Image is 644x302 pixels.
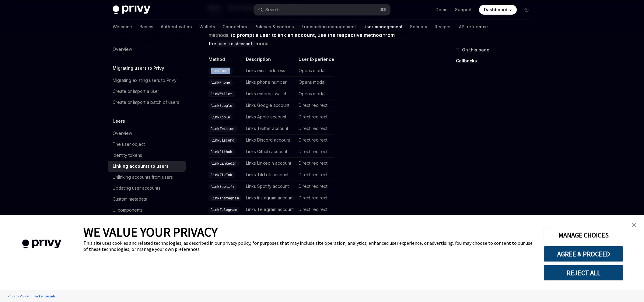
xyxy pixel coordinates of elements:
a: Privacy Policy [6,291,30,301]
td: Direct redirect [296,111,334,123]
div: UI components [113,206,143,214]
td: Direct redirect [296,158,334,169]
h5: Migrating users to Privy [113,65,164,72]
span: The React SDK supports linking all supported account types via our modal-guided link methods. [208,22,428,48]
td: Links Spotify account [243,181,296,192]
a: The user object [108,139,186,150]
img: company logo [9,231,74,257]
a: Custom metadata [108,194,186,205]
a: Policies & controls [254,19,294,34]
a: API reference [459,19,488,34]
a: Migrating existing users to Privy [108,75,186,86]
a: Tracker Details [30,291,57,301]
a: Support [455,7,472,13]
td: Links Telegram account [243,204,296,216]
td: Direct redirect [296,169,334,181]
td: Direct redirect [296,123,334,135]
td: Links phone number [243,77,296,88]
a: Recipes [435,19,452,34]
td: Links external wallet [243,88,296,100]
code: useLinkAccount [216,40,255,47]
div: Updating user accounts [113,184,160,192]
span: WE VALUE YOUR PRIVACY [83,224,218,240]
td: Links Google account [243,100,296,111]
a: Overview [108,44,186,55]
div: Linking accounts to users [113,163,169,170]
div: Overview [113,130,132,137]
th: User Experience [296,56,334,65]
img: dark logo [113,5,150,14]
code: linkTikTok [208,172,235,178]
code: linkInstagram [208,195,241,201]
code: linkGithub [208,149,235,155]
div: The user object [113,141,145,148]
td: Links TikTok account [243,169,296,181]
button: MANAGE CHOICES [544,227,623,243]
img: close banner [632,223,636,227]
td: Links email address [243,65,296,77]
div: Unlinking accounts from users [113,174,173,181]
td: Opens modal [296,77,334,88]
a: Create or import a user [108,86,186,97]
span: Dashboard [484,7,507,13]
div: Identity tokens [113,152,142,159]
a: Transaction management [301,19,356,34]
a: Unlinking accounts from users [108,172,186,183]
a: Updating user accounts [108,183,186,194]
td: Direct redirect [296,100,334,111]
td: Direct redirect [296,192,334,204]
button: Search...⌘K [254,4,390,15]
a: Identity tokens [108,150,186,161]
td: Links Discord account [243,135,296,146]
td: Links Instagram account [243,192,296,204]
a: UI components [108,205,186,216]
div: Migrating existing users to Privy [113,77,177,84]
td: Links Twitter account [243,123,296,135]
a: Welcome [113,19,132,34]
span: On this page [462,46,489,54]
div: This site uses cookies and related technologies, as described in our privacy policy, for purposes... [83,240,534,252]
a: User management [363,19,403,34]
a: Wallets [199,19,215,34]
code: linkApple [208,114,233,120]
a: Linking accounts to users [108,161,186,172]
code: linkEmail [208,68,233,74]
a: Create or import a batch of users [108,97,186,108]
button: AGREE & PROCEED [544,246,623,262]
code: linkLinkedIn [208,160,239,167]
a: Connectors [222,19,247,34]
code: linkPhone [208,79,233,86]
a: Authentication [161,19,192,34]
a: Security [410,19,427,34]
span: ⌘ K [380,7,387,12]
td: Links Apple account [243,111,296,123]
div: Create or import a user [113,88,159,95]
a: Basics [139,19,153,34]
td: Direct redirect [296,135,334,146]
button: Toggle dark mode [522,5,531,15]
th: Description [243,56,296,65]
td: Opens modal [296,88,334,100]
a: Dashboard [479,5,517,15]
div: Custom metadata [113,195,147,203]
code: linkTelegram [208,207,239,213]
td: Links Github account [243,146,296,158]
td: Opens modal [296,65,334,77]
div: Overview [113,46,132,53]
a: Callbacks [456,56,536,66]
a: Demo [436,7,448,13]
code: linkDiscord [208,137,237,143]
code: linkTwitter [208,126,237,132]
h5: Users [113,118,125,125]
button: REJECT ALL [544,265,623,281]
td: Links LinkedIn account [243,158,296,169]
code: linkSpotify [208,184,237,190]
div: Search... [265,6,282,13]
code: linkGoogle [208,103,235,109]
a: Overview [108,128,186,139]
div: Create or import a batch of users [113,99,179,106]
th: Method [208,56,243,65]
td: Direct redirect [296,146,334,158]
code: linkWallet [208,91,235,97]
td: Direct redirect [296,204,334,216]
